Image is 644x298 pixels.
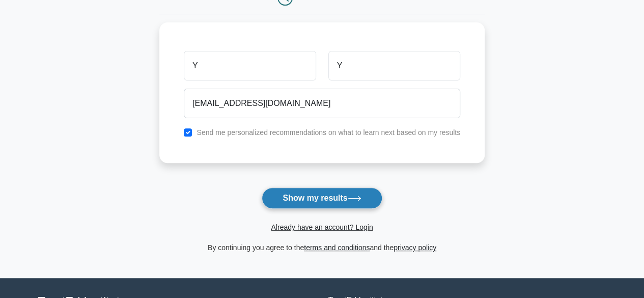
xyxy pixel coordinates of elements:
[394,243,436,252] a: privacy policy
[184,51,316,80] input: First name
[328,51,460,80] input: Last name
[153,241,491,254] div: By continuing you agree to the and the
[262,187,382,209] button: Show my results
[271,223,373,231] a: Already have an account? Login
[304,243,370,252] a: terms and conditions
[184,89,460,118] input: Email
[197,128,460,137] label: Send me personalized recommendations on what to learn next based on my results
